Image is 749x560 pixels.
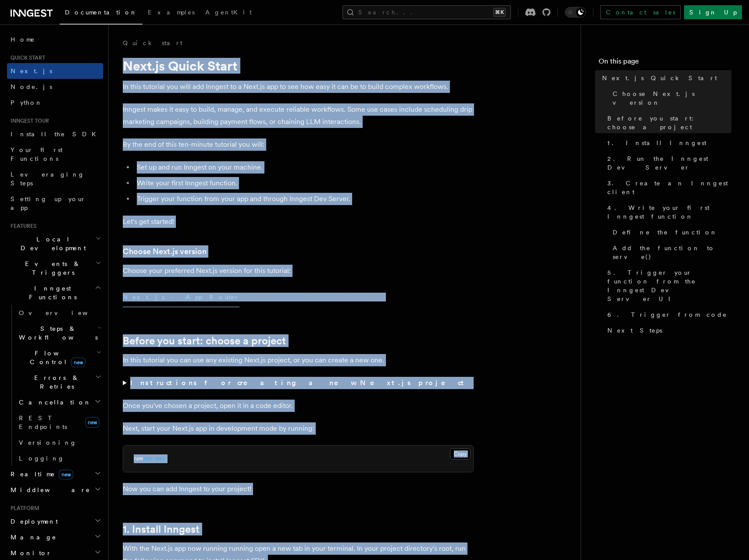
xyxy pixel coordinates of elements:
[123,103,474,128] p: Inngest makes it easy to build, manage, and execute reliable workflows. Some use cases include sc...
[123,216,474,228] p: Let's get started!
[600,5,681,19] a: Contact sales
[602,74,717,82] span: Next.js Quick Start
[134,455,143,461] span: npm
[143,3,200,24] a: Examples
[11,83,52,90] span: Node.js
[123,422,474,435] p: Next, start your Next.js app in development mode by running:
[7,482,103,498] button: Middleware
[123,354,474,366] p: In this tutorial you can use any existing Next.js project, or you can create a new one.
[123,138,474,151] p: By the end of this ten-minute tutorial you will:
[134,161,474,174] li: Set up and run Inngest on your machine.
[565,7,586,18] button: Toggle dark mode
[19,309,109,316] span: Overview
[123,400,474,412] p: Once you've chosen a project, open it in a code editor.
[7,505,39,512] span: Platform
[493,8,506,17] kbd: ⌘K
[7,54,45,61] span: Quick start
[604,135,731,151] a: 1. Install Inngest
[15,321,103,345] button: Steps & Workflows
[7,126,103,142] a: Install the SDK
[11,99,43,106] span: Python
[130,379,467,387] strong: Instructions for creating a new Next.js project
[143,455,152,461] span: run
[123,39,182,47] a: Quick start
[15,410,103,435] a: REST Endpointsnew
[450,448,471,460] button: Copy
[604,175,731,200] a: 3. Create an Inngest client
[123,483,474,495] p: Now you can add Inngest to your project!
[134,177,474,189] li: Write your first Inngest function.
[604,307,731,323] a: 6. Trigger from code
[123,335,286,347] a: Before you start: choose a project
[613,228,717,237] span: Define the function
[607,310,727,319] span: 6. Trigger from code
[15,370,103,394] button: Errors & Retries
[19,439,77,446] span: Versioning
[11,195,86,211] span: Setting up your app
[59,470,73,479] span: new
[7,280,103,305] button: Inngest Functions
[15,373,95,391] span: Errors & Retries
[7,63,103,79] a: Next.js
[15,398,91,407] span: Cancellation
[609,240,731,265] a: Add the function to serve()
[7,142,103,167] a: Your first Functions
[123,81,474,93] p: In this tutorial you will add Inngest to a Next.js app to see how easy it can be to build complex...
[123,265,474,277] p: Choose your preferred Next.js version for this tutorial:
[15,450,103,466] a: Logging
[123,523,200,535] a: 1. Install Inngest
[123,58,474,74] h1: Next.js Quick Start
[609,86,731,110] a: Choose Next.js version
[604,110,731,135] a: Before you start: choose a project
[15,394,103,410] button: Cancellation
[607,326,662,335] span: Next Steps
[7,517,58,526] span: Deployment
[11,146,63,162] span: Your first Functions
[85,417,100,428] span: new
[7,235,96,252] span: Local Development
[123,377,474,389] summary: Instructions for creating a new Next.js project
[15,435,103,450] a: Versioning
[7,549,52,557] span: Monitor
[7,284,95,301] span: Inngest Functions
[607,138,706,147] span: 1. Install Inngest
[11,171,85,187] span: Leveraging Steps
[246,287,379,307] button: Next.js - Pages Router
[607,203,731,221] span: 4. Write your first Inngest function
[15,349,96,366] span: Flow Control
[11,67,52,74] span: Next.js
[205,9,252,16] span: AgentKit
[7,466,103,482] button: Realtimenew
[123,245,207,258] a: Choose Next.js version
[7,486,90,494] span: Middleware
[7,470,73,478] span: Realtime
[604,323,731,338] a: Next Steps
[7,95,103,110] a: Python
[609,224,731,240] a: Define the function
[604,200,731,224] a: 4. Write your first Inngest function
[7,514,103,529] button: Deployment
[15,305,103,321] a: Overview
[599,70,731,86] a: Next.js Quick Start
[19,415,67,430] span: REST Endpoints
[7,191,103,216] a: Setting up your app
[7,117,49,124] span: Inngest tour
[15,345,103,370] button: Flow Controlnew
[7,529,103,545] button: Manage
[7,231,103,256] button: Local Development
[613,89,731,107] span: Choose Next.js version
[155,455,164,461] span: dev
[11,131,101,138] span: Install the SDK
[19,455,64,462] span: Logging
[7,223,36,230] span: Features
[613,244,731,261] span: Add the function to serve()
[604,151,731,175] a: 2. Run the Inngest Dev Server
[604,265,731,307] a: 5. Trigger your function from the Inngest Dev Server UI
[65,9,137,16] span: Documentation
[7,167,103,191] a: Leveraging Steps
[148,9,195,16] span: Examples
[7,79,103,95] a: Node.js
[607,154,731,172] span: 2. Run the Inngest Dev Server
[7,305,103,466] div: Inngest Functions
[200,3,257,24] a: AgentKit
